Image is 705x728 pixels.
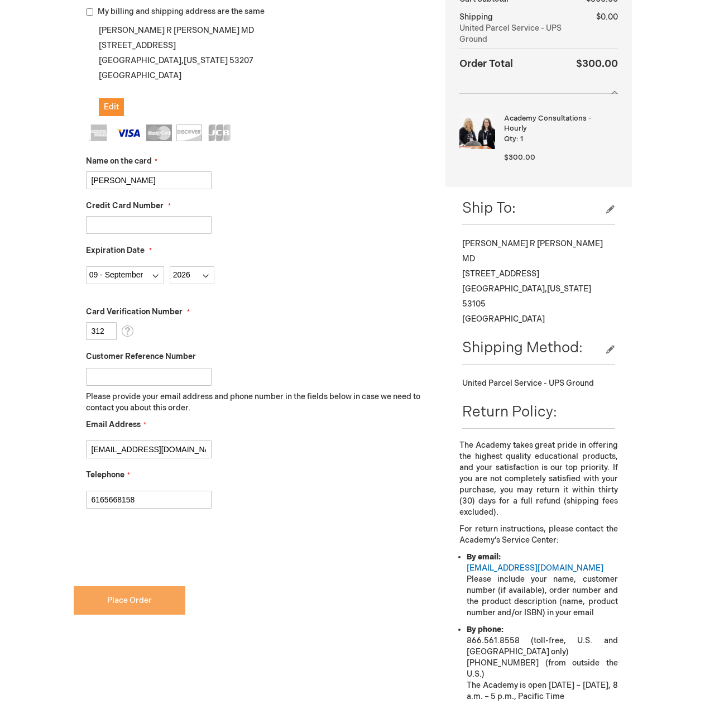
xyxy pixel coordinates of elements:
p: For return instructions, please contact the Academy’s Service Center: [459,524,617,546]
input: Credit Card Number [86,216,212,234]
span: Customer Reference Number [86,352,196,361]
span: Place Order [107,596,152,605]
span: Edit [104,102,119,112]
p: Please provide your email address and phone number in the fields below in case we need to contact... [86,391,429,414]
span: My billing and shipping address are the same [98,7,265,16]
span: Credit Card Number [86,201,164,210]
span: Qty [504,135,516,143]
iframe: reCAPTCHA [74,526,243,570]
strong: Order Total [459,55,513,71]
strong: Academy Consultations - Hourly [504,113,615,134]
img: American Express [86,124,112,141]
li: 866.561.8558 (toll-free, U.S. and [GEOGRAPHIC_DATA] only) [PHONE_NUMBER] (from outside the U.S.) ... [467,624,617,702]
input: Card Verification Number [86,322,117,340]
span: $300.00 [504,153,535,162]
span: Email Address [86,420,141,429]
span: [US_STATE] [184,56,228,65]
span: [US_STATE] [547,284,591,294]
span: United Parcel Service - UPS Ground [462,379,594,388]
span: Shipping [459,12,493,22]
span: Card Verification Number [86,307,183,317]
div: [PERSON_NAME] R [PERSON_NAME] MD [STREET_ADDRESS] [GEOGRAPHIC_DATA] , 53105 [GEOGRAPHIC_DATA] [462,236,615,327]
li: Please include your name, customer number (if available), order number and the product descriptio... [467,552,617,619]
p: The Academy takes great pride in offering the highest quality educational products, and your sati... [459,440,617,518]
span: Return Policy: [462,404,557,421]
span: $300.00 [576,58,618,70]
span: Name on the card [86,156,152,166]
span: Telephone [86,470,124,480]
span: Expiration Date [86,246,145,255]
div: [PERSON_NAME] R [PERSON_NAME] MD [STREET_ADDRESS] [GEOGRAPHIC_DATA] , 53207 [GEOGRAPHIC_DATA] [86,23,429,116]
img: JCB [207,124,232,141]
img: MasterCard [146,124,172,141]
span: $0.00 [596,12,618,22]
img: Academy Consultations - Hourly [459,113,495,149]
img: Visa [116,124,142,141]
button: Edit [99,98,124,116]
button: Place Order [74,586,185,615]
strong: By email: [467,552,501,562]
a: [EMAIL_ADDRESS][DOMAIN_NAME] [467,563,603,573]
span: 1 [520,135,523,143]
span: United Parcel Service - UPS Ground [459,23,575,45]
span: Shipping Method: [462,339,583,357]
strong: By phone: [467,625,503,634]
img: Discover [176,124,202,141]
span: Ship To: [462,200,516,217]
